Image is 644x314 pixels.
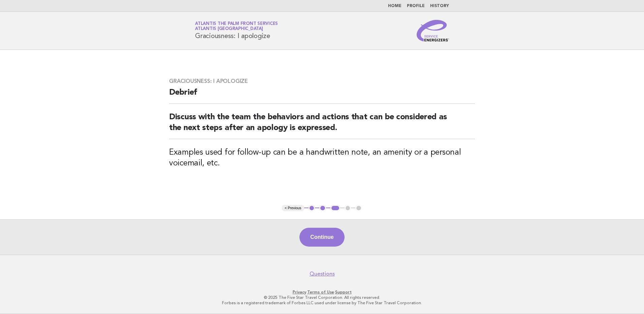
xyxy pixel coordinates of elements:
[169,147,475,169] h3: Examples used for follow-up can be a handwritten note, an amenity or a personal voicemail, etc.
[299,228,344,247] button: Continue
[388,4,401,8] a: Home
[195,22,278,31] a: Atlantis The Palm Front ServicesAtlantis [GEOGRAPHIC_DATA]
[430,4,449,8] a: History
[319,205,326,212] button: 2
[307,290,334,294] a: Terms of Use
[309,205,315,212] button: 1
[330,205,340,212] button: 3
[169,78,475,85] h3: Graciousness: I apologize
[116,289,528,295] p: · ·
[169,87,475,104] h2: Debrief
[293,290,306,294] a: Privacy
[195,22,278,39] h1: Graciousness: I apologize
[417,20,449,41] img: Service Energizers
[195,27,263,31] span: Atlantis [GEOGRAPHIC_DATA]
[335,290,352,294] a: Support
[282,205,304,212] button: < Previous
[116,300,528,306] p: Forbes is a registered trademark of Forbes LLC used under license by The Five Star Travel Corpora...
[169,112,475,139] h2: Discuss with the team the behaviors and actions that can be considered as the next steps after an...
[116,295,528,300] p: © 2025 The Five Star Travel Corporation. All rights reserved.
[310,271,335,277] a: Questions
[407,4,425,8] a: Profile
